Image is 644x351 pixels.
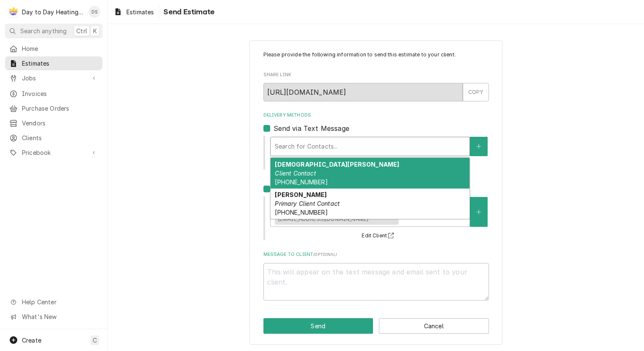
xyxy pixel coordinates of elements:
[5,295,102,309] a: Go to Help Center
[89,6,100,18] div: DS
[313,252,337,257] span: ( optional )
[22,312,97,321] span: What's New
[8,6,19,18] div: Day to Day Heating and Cooling's Avatar
[275,170,316,177] em: Client Contact
[5,310,102,324] a: Go to What's New
[263,112,489,119] label: Delivery Methods
[5,116,102,130] a: Vendors
[275,209,327,216] span: [PHONE_NUMBER]
[22,8,84,16] div: Day to Day Heating and Cooling
[20,27,67,35] span: Search anything
[263,251,489,258] label: Message to Client
[263,51,489,300] div: Estimate Send Form
[5,71,102,85] a: Go to Jobs
[5,56,102,70] a: Estimates
[275,161,399,168] strong: [DEMOGRAPHIC_DATA][PERSON_NAME]
[5,131,102,145] a: Clients
[263,51,489,58] p: Please provide the following information to send this estimate to your client.
[476,144,481,149] svg: Create New Contact
[5,146,102,160] a: Go to Pricebook
[275,191,327,198] strong: [PERSON_NAME]
[263,72,489,78] label: Share Link
[275,178,327,186] span: [PHONE_NUMBER]
[76,27,87,35] span: Ctrl
[263,112,489,241] div: Delivery Methods
[5,87,102,101] a: Invoices
[263,251,489,300] div: Message to Client
[22,119,98,128] span: Vendors
[89,6,100,18] div: David Silvestre's Avatar
[22,74,86,82] span: Jobs
[93,336,97,345] span: C
[463,83,489,101] button: COPY
[22,133,98,142] span: Clients
[360,231,397,241] button: Edit Client
[5,42,102,56] a: Home
[274,123,349,133] label: Send via Text Message
[22,298,97,306] span: Help Center
[8,6,19,18] div: D
[22,44,98,53] span: Home
[275,200,340,207] em: Primary Client Contact
[5,101,102,115] a: Purchase Orders
[250,40,502,345] div: Estimate Send
[126,8,154,16] span: Estimates
[22,104,98,113] span: Purchase Orders
[263,318,489,334] div: Button Group Row
[22,337,41,344] span: Create
[379,318,489,334] button: Cancel
[110,5,157,19] a: Estimates
[476,209,481,215] svg: Create New Contact
[470,197,488,227] button: Create New Contact
[263,318,489,334] div: Button Group
[22,148,86,157] span: Pricebook
[22,59,98,68] span: Estimates
[22,89,98,98] span: Invoices
[263,318,373,334] button: Send
[470,137,488,156] button: Create New Contact
[161,6,215,18] span: Send Estimate
[93,27,97,35] span: K
[263,72,489,101] div: Share Link
[5,24,102,38] button: Search anythingCtrlK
